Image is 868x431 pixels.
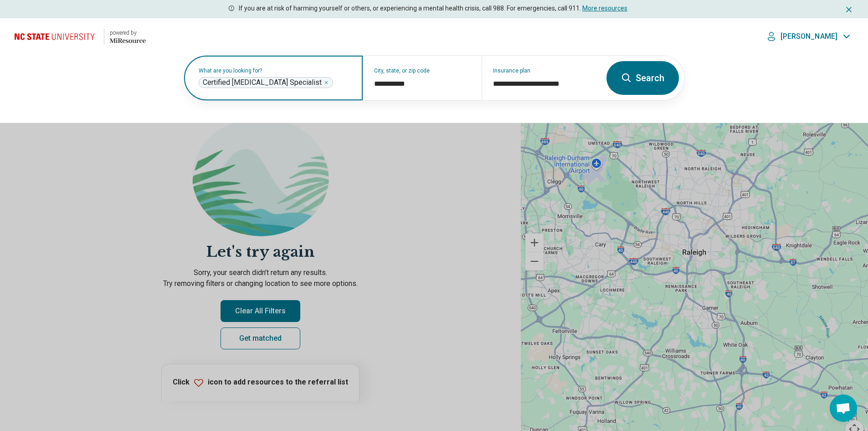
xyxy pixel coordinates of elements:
span: Certified [MEDICAL_DATA] Specialist [203,78,322,87]
button: Dismiss [844,4,853,15]
button: Certified Eating Disorder Specialist [324,80,329,85]
div: powered by [110,29,146,37]
button: Search [606,61,679,95]
div: Open chat [830,395,857,422]
p: If you are at risk of harming yourself or others, or experiencing a mental health crisis, call 98... [239,4,627,13]
p: [PERSON_NAME] [781,32,837,41]
label: What are you looking for? [199,68,352,73]
div: Certified Eating Disorder Specialist [199,77,333,88]
a: More resources [582,5,627,12]
a: North Carolina State University powered by [15,26,146,47]
img: North Carolina State University [15,26,98,47]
